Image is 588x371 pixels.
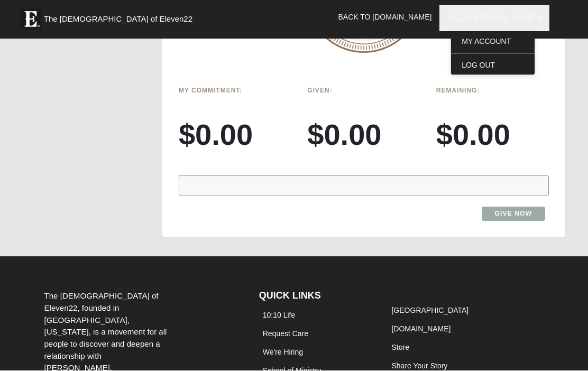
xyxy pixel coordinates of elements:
a: Hello [PERSON_NAME] [439,5,549,32]
h3: $0.00 [179,117,291,153]
a: Request Care [263,330,308,338]
a: The [DEMOGRAPHIC_DATA] of Eleven22 [15,4,226,30]
a: 10:10 Life [263,311,296,320]
h6: Given: [307,87,420,95]
span: Hello [PERSON_NAME] [447,14,535,23]
img: Eleven22 logo [20,9,41,30]
a: We're Hiring [263,348,303,357]
a: Back to [DOMAIN_NAME] [330,4,440,31]
a: [GEOGRAPHIC_DATA] [391,307,468,315]
a: Store [391,344,409,352]
h3: $0.00 [307,117,420,153]
h6: My Commitment: [179,87,291,95]
a: My Account [451,35,535,49]
a: Share Your Story [391,362,447,370]
a: [DOMAIN_NAME] [391,325,451,333]
h4: QUICK LINKS [259,291,372,302]
h3: $0.00 [436,117,549,153]
a: Give Now [482,207,546,221]
a: Log Out [451,59,535,72]
span: The [DEMOGRAPHIC_DATA] of Eleven22 [44,14,192,25]
h6: Remaining: [436,87,549,95]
